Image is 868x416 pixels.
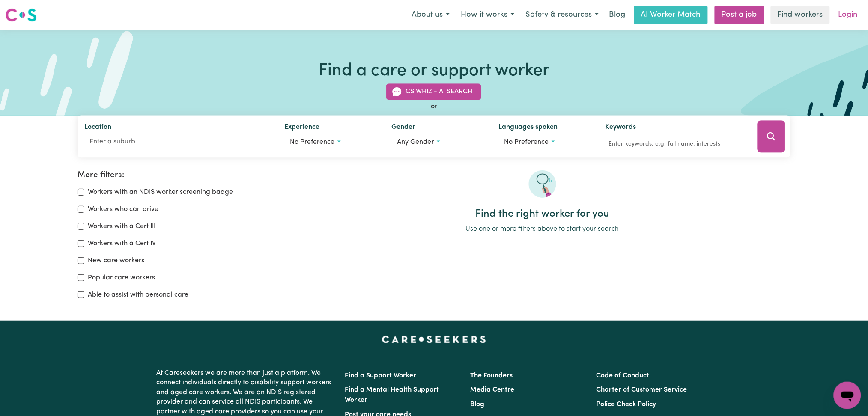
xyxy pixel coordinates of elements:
label: Experience [285,122,320,134]
label: New care workers [88,256,144,266]
label: Popular care workers [88,273,155,283]
h2: Find the right worker for you [295,208,790,220]
span: No preference [504,139,549,146]
label: Gender [391,122,415,134]
div: or [78,102,790,112]
a: Media Centre [471,386,515,393]
a: Login [833,6,863,24]
button: CS Whiz - AI Search [386,84,481,100]
a: Careseekers logo [5,5,37,25]
a: Find a Mental Health Support Worker [345,386,439,404]
button: About us [406,6,455,24]
label: Workers with a Cert III [88,221,155,232]
a: Code of Conduct [596,372,649,379]
label: Able to assist with personal care [88,290,188,300]
span: Any gender [397,139,434,146]
label: Languages spoken [498,122,558,134]
img: Careseekers logo [5,7,37,23]
a: Find workers [771,6,830,24]
label: Workers with a Cert IV [88,238,156,249]
a: Find a Support Worker [345,372,417,379]
a: Blog [604,6,631,24]
label: Keywords [606,122,636,134]
label: Workers with an NDIS worker screening badge [88,187,233,197]
a: Charter of Customer Service [596,386,687,393]
button: Worker language preferences [498,134,592,151]
p: Use one or more filters above to start your search [295,224,790,234]
h1: Find a care or support worker [319,61,549,81]
input: Enter keywords, e.g. full name, interests [606,138,746,151]
a: Blog [471,401,485,408]
a: Police Check Policy [596,401,656,408]
input: Enter a suburb [84,134,271,150]
iframe: Button to launch messaging window [834,382,861,409]
a: Post a job [715,6,764,24]
label: Location [84,122,111,134]
button: Search [758,121,785,153]
button: Worker gender preference [391,134,485,151]
button: Safety & resources [520,6,604,24]
button: How it works [455,6,520,24]
span: No preference [290,139,335,146]
a: Careseekers home page [382,336,486,343]
a: The Founders [471,372,513,379]
a: AI Worker Match [634,6,708,24]
label: Workers who can drive [88,204,158,214]
h2: More filters: [78,170,284,180]
button: Worker experience options [285,134,378,151]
